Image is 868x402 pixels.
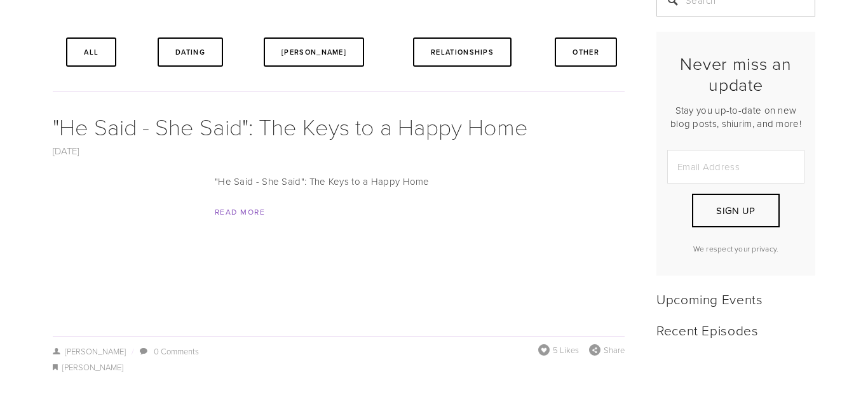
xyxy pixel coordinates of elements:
span: / [126,345,139,357]
a: Dating [158,37,223,67]
h2: Upcoming Events [656,291,815,307]
div: Share [589,344,625,356]
p: We respect your privacy. [667,243,804,254]
a: 0 Comments [154,345,199,357]
a: [DATE] [53,144,79,157]
a: Relationships [413,37,512,67]
input: Email Address [667,150,804,184]
a: All [66,37,116,67]
span: Sign Up [716,204,755,217]
a: Read More [215,206,265,217]
a: [PERSON_NAME] [264,37,364,67]
img: "He Said - She Said": The Keys to a Happy Home [53,174,196,317]
h2: Never miss an update [667,53,804,95]
p: "He Said - She Said": The Keys to a Happy Home [53,174,625,189]
a: "He Said - She Said": The Keys to a Happy Home [53,111,528,142]
h2: Recent Episodes [656,322,815,338]
a: Other [555,37,617,67]
span: 5 Likes [553,344,579,356]
a: [PERSON_NAME] [62,361,123,373]
button: Sign Up [692,194,780,227]
a: [PERSON_NAME] [53,345,126,357]
p: Stay you up-to-date on new blog posts, shiurim, and more! [667,104,804,130]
